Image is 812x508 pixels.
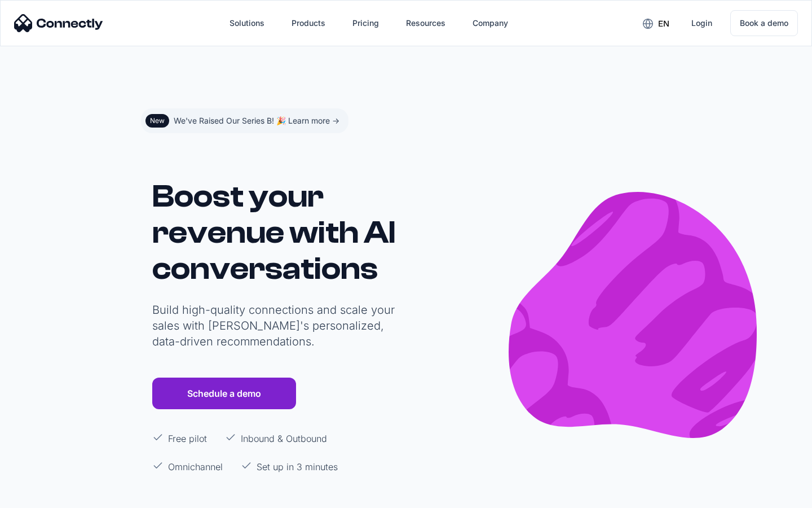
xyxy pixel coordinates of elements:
[150,116,165,125] div: New
[141,108,348,133] a: NewWe've Raised Our Series B! 🎉 Learn more ->
[352,15,379,31] div: Pricing
[658,16,669,32] div: en
[682,10,721,37] a: Login
[292,15,325,31] div: Products
[691,15,712,31] div: Login
[730,10,798,36] a: Book a demo
[152,178,400,287] h1: Boost your revenue with AI conversations
[11,487,68,504] aside: Language selected: English
[23,488,68,504] ul: Language list
[406,15,445,31] div: Resources
[241,432,327,445] p: Inbound & Outbound
[343,10,388,37] a: Pricing
[14,14,103,32] img: Connectly Logo
[174,113,339,129] div: We've Raised Our Series B! 🎉 Learn more ->
[168,432,207,445] p: Free pilot
[230,15,264,31] div: Solutions
[168,460,223,474] p: Omnichannel
[152,302,400,349] p: Build high-quality connections and scale your sales with [PERSON_NAME]'s personalized, data-drive...
[152,378,296,409] a: Schedule a demo
[473,15,508,31] div: Company
[257,460,338,474] p: Set up in 3 minutes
